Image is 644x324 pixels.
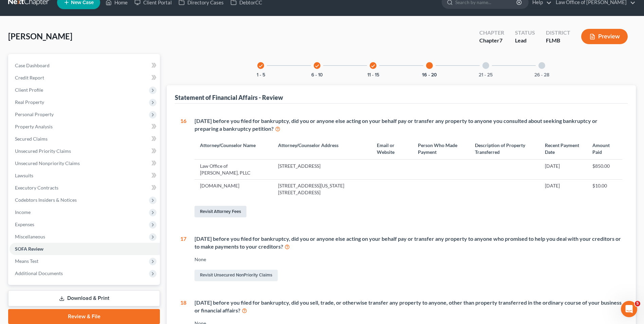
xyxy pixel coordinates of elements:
[546,29,570,37] div: District
[371,138,412,159] th: Email or Website
[15,160,80,166] span: Unsecured Nonpriority Claims
[515,37,535,44] div: Lead
[10,243,160,255] a: SOFA Review
[8,290,160,306] a: Download & Print
[10,169,160,182] a: Lawsuits
[175,93,283,102] div: Statement of Financial Affairs - Review
[195,270,278,281] a: Revisit Unsecured NonPriority Claims
[15,99,44,105] span: Real Property
[479,73,493,77] button: 21 - 25
[15,270,63,276] span: Additional Documents
[15,185,58,191] span: Executory Contracts
[587,179,622,199] td: $10.00
[587,160,622,179] td: $850.00
[15,62,50,68] span: Case Dashboard
[15,173,33,178] span: Lawsuits
[470,138,540,159] th: Description of Property Transferred
[10,182,160,194] a: Executory Contracts
[515,29,535,37] div: Status
[15,246,43,252] span: SOFA Review
[8,309,160,324] a: Review & File
[180,235,186,283] div: 17
[479,37,504,44] div: Chapter
[8,31,72,41] span: [PERSON_NAME]
[195,256,622,263] div: None
[257,73,265,77] button: 1 - 5
[258,64,263,68] i: check
[371,64,375,68] i: check
[546,37,570,44] div: FLMB
[180,117,186,219] div: 16
[587,138,622,159] th: Amount Paid
[539,179,587,199] td: [DATE]
[15,148,71,154] span: Unsecured Priority Claims
[15,87,43,93] span: Client Profile
[15,111,54,117] span: Personal Property
[195,299,622,314] div: [DATE] before you filed for bankruptcy, did you sell, trade, or otherwise transfer any property t...
[195,179,273,199] td: [DOMAIN_NAME]
[311,73,323,77] button: 6 - 10
[15,124,53,129] span: Property Analysis
[15,136,48,142] span: Secured Claims
[273,160,371,179] td: [STREET_ADDRESS]
[539,160,587,179] td: [DATE]
[195,160,273,179] td: Law Office of [PERSON_NAME], PLLC
[499,37,502,43] span: 7
[479,29,504,37] div: Chapter
[15,209,31,215] span: Income
[195,138,273,159] th: Attorney/Counselor Name
[581,29,628,44] button: Preview
[10,59,160,72] a: Case Dashboard
[10,72,160,84] a: Credit Report
[315,64,319,68] i: check
[635,301,640,306] span: 5
[412,138,469,159] th: Person Who Made Payment
[273,179,371,199] td: [STREET_ADDRESS][US_STATE] [STREET_ADDRESS]
[195,117,622,133] div: [DATE] before you filed for bankruptcy, did you or anyone else acting on your behalf pay or trans...
[15,234,45,239] span: Miscellaneous
[195,206,246,217] a: Revisit Attorney Fees
[15,221,34,227] span: Expenses
[422,73,437,77] button: 16 - 20
[15,258,38,264] span: Means Test
[10,145,160,157] a: Unsecured Priority Claims
[10,133,160,145] a: Secured Claims
[539,138,587,159] th: Recent Payment Date
[10,121,160,133] a: Property Analysis
[273,138,371,159] th: Attorney/Counselor Address
[621,301,637,317] iframe: Intercom live chat
[15,197,77,203] span: Codebtors Insiders & Notices
[15,75,44,80] span: Credit Report
[534,73,549,77] button: 26 - 28
[367,73,379,77] button: 11 - 15
[195,235,622,251] div: [DATE] before you filed for bankruptcy, did you or anyone else acting on your behalf pay or trans...
[10,157,160,169] a: Unsecured Nonpriority Claims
